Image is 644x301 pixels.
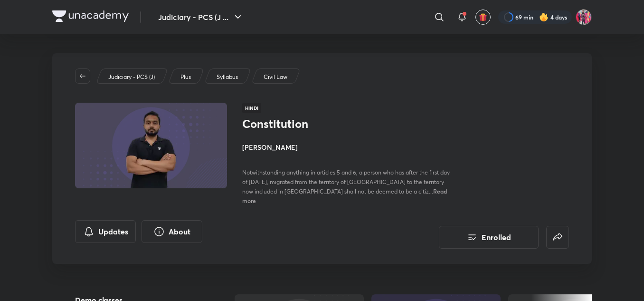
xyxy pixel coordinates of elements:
span: Notwithstanding anything in articles 5 and 6, a person who has after the first day of [DATE], mig... [242,169,450,195]
button: Enrolled [439,226,539,249]
a: Syllabus [215,73,240,81]
p: Syllabus [217,73,238,81]
p: Civil Law [264,73,287,81]
h1: Constitution [242,117,398,131]
p: Judiciary - PCS (J) [108,73,155,81]
span: Read more [242,187,447,204]
p: Plus [180,73,191,81]
button: Updates [75,220,136,243]
img: Company Logo [52,10,129,22]
span: Hindi [242,103,261,113]
a: Plus [179,73,193,81]
button: false [546,226,569,249]
img: streak [539,12,549,22]
h4: [PERSON_NAME] [242,142,455,152]
img: Thumbnail [74,102,228,189]
a: Civil Law [262,73,289,81]
img: avatar [479,13,487,21]
a: Judiciary - PCS (J) [107,73,157,81]
button: avatar [475,10,491,25]
button: About [142,220,202,243]
img: Archita Mittal [576,9,592,25]
button: Judiciary - PCS (J ... [152,8,249,27]
a: Company Logo [52,10,129,24]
